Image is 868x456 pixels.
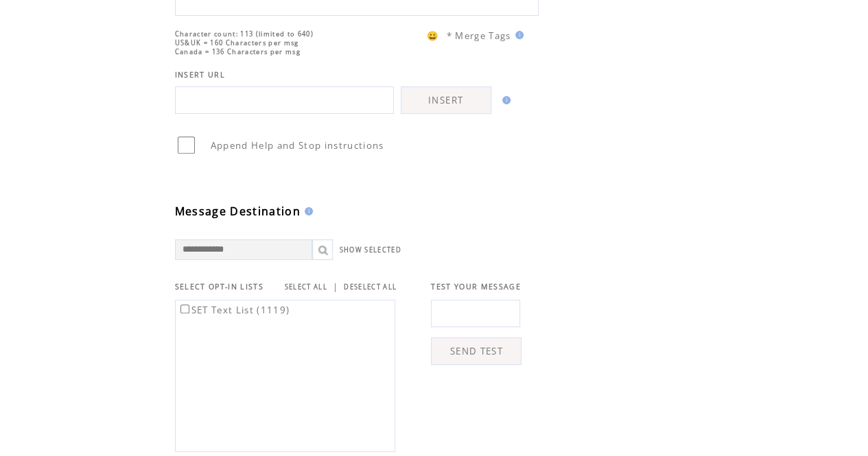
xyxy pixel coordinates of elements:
[175,38,299,47] span: US&UK = 160 Characters per msg
[427,29,439,42] span: 😀
[211,139,384,152] span: Append Help and Stop instructions
[431,337,521,365] a: SEND TEST
[447,29,511,42] span: * Merge Tags
[175,204,301,219] span: Message Destination
[498,96,511,104] img: help.gif
[175,282,263,291] span: SELECT OPT-IN LISTS
[178,304,290,316] label: SET Text List (1119)
[511,31,524,39] img: help.gif
[344,283,397,291] a: DESELECT ALL
[175,47,301,56] span: Canada = 136 Characters per msg
[401,86,491,114] a: INSERT
[180,304,189,313] input: SET Text List (1119)
[175,70,225,80] span: INSERT URL
[431,282,521,291] span: TEST YOUR MESSAGE
[285,283,327,291] a: SELECT ALL
[175,29,314,38] span: Character count: 113 (limited to 640)
[340,245,401,254] a: SHOW SELECTED
[333,280,338,293] span: |
[301,207,313,215] img: help.gif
